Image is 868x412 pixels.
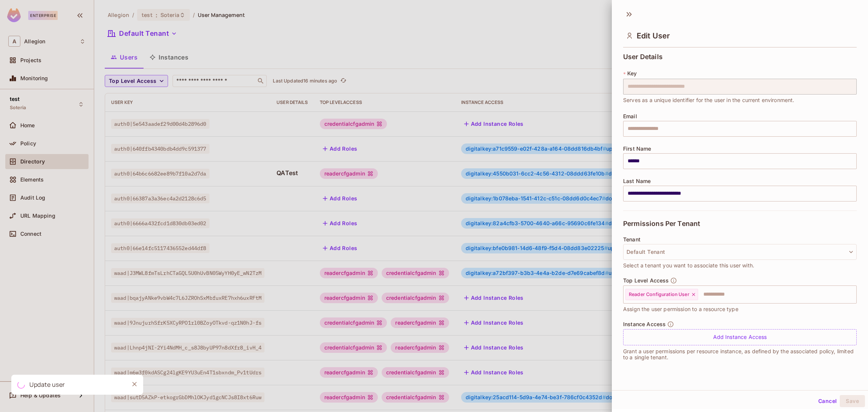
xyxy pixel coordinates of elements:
p: Grant a user permissions per resource instance, as defined by the associated policy, limited to a... [623,348,857,360]
div: Reader Configuration User [625,289,698,300]
span: Assign the user permission to a resource type [623,305,738,313]
span: Instance Access [623,321,666,327]
span: Select a tenant you want to associate this user with. [623,261,754,270]
div: Add Instance Access [623,329,857,345]
span: Key [627,70,637,76]
span: Edit User [637,31,670,40]
button: Cancel [815,395,840,407]
span: Permissions Per Tenant [623,220,700,227]
span: Reader Configuration User [629,291,689,298]
span: Email [623,113,637,119]
button: Default Tenant [623,244,857,260]
span: Serves as a unique identifier for the user in the current environment. [623,96,795,104]
button: Save [840,395,865,407]
button: Close [129,378,140,390]
span: First Name [623,146,651,152]
span: Top Level Access [623,278,669,284]
div: Update user [29,380,65,389]
span: User Details [623,53,663,61]
button: Open [853,293,854,295]
span: Tenant [623,237,640,243]
span: Last Name [623,178,651,184]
